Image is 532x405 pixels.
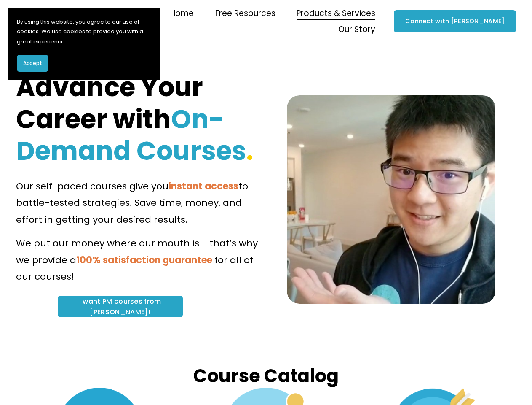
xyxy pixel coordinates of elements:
span: Products & Services [297,6,375,21]
strong: . [246,132,253,169]
span: Free Resources [215,6,275,21]
span: to battle-tested strategies. Save time, money, and effort in getting your desired results. [16,180,251,226]
a: folder dropdown [338,22,375,38]
span: We put our money where our mouth is - that’s why we provide a [16,237,260,267]
a: Home [170,5,194,22]
strong: 100% satisfaction guarantee [76,254,212,267]
strong: On-Demand Courses [16,101,246,170]
span: Our Story [338,22,375,37]
a: Connect with [PERSON_NAME] [394,10,516,32]
strong: instant access [168,180,238,193]
span: Accept [23,59,42,67]
section: Cookie banner [8,8,160,80]
p: By using this website, you agree to our use of cookies. We use cookies to provide you with a grea... [17,17,152,46]
a: folder dropdown [297,5,375,22]
strong: Course Catalog [193,363,339,389]
strong: Advance Your Career with [16,69,209,138]
a: folder dropdown [215,5,275,22]
a: I want PM courses from [PERSON_NAME]! [58,296,183,317]
button: Accept [17,55,48,72]
span: Our self-paced courses give you [16,180,168,193]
